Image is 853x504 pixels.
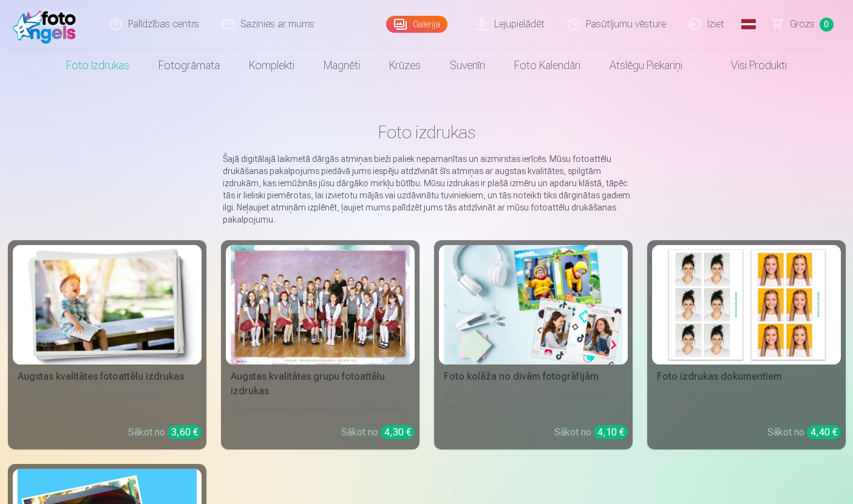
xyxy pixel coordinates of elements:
a: Galerija [386,16,447,33]
span: Grozs [790,17,815,32]
a: Fotogrāmata [144,49,234,82]
div: [DEMOGRAPHIC_DATA] neaizmirstami mirkļi vienā skaistā bildē [439,389,628,415]
a: Augstas kvalitātes grupu fotoattēlu izdrukasSpilgtas krāsas uz Fuji Film Crystal fotopapīraSākot ... [221,240,420,449]
div: 210 gsm papīrs, piesātināta krāsa un detalizācija [13,389,202,415]
div: Foto kolāža no divām fotogrāfijām [439,369,628,384]
a: Foto kalendāri [500,49,595,82]
span: 0 [820,18,834,32]
a: Magnēti [309,49,375,82]
a: Krūzes [375,49,435,82]
p: Šajā digitālajā laikmetā dārgās atmiņas bieži paliek nepamanītas un aizmirstas ierīcēs. Mūsu foto... [223,153,631,226]
div: 4,30 € [381,425,415,439]
a: Augstas kvalitātes fotoattēlu izdrukasAugstas kvalitātes fotoattēlu izdrukas210 gsm papīrs, piesā... [8,240,206,449]
img: Foto kolāža no divām fotogrāfijām [444,245,623,365]
div: 4,10 € [594,425,628,439]
h1: Foto izdrukas [18,121,836,143]
a: Foto izdrukas dokumentiemFoto izdrukas dokumentiemUniversālas foto izdrukas dokumentiem (6 fotogr... [647,240,846,449]
div: Augstas kvalitātes grupu fotoattēlu izdrukas [226,369,415,398]
a: Foto izdrukas [52,49,144,82]
div: Sākot no [128,425,202,440]
a: Suvenīri [435,49,500,82]
div: 4,40 € [807,425,841,439]
div: Augstas kvalitātes fotoattēlu izdrukas [13,369,202,384]
img: Augstas kvalitātes fotoattēlu izdrukas [18,245,197,365]
div: Sākot no [767,425,841,440]
a: Visi produkti [697,49,801,82]
div: Sākot no [341,425,415,440]
div: Universālas foto izdrukas dokumentiem (6 fotogrāfijas) [652,389,841,415]
img: Foto izdrukas dokumentiem [657,245,836,365]
div: Foto izdrukas dokumentiem [652,369,841,384]
img: /fa1 [13,5,83,44]
a: Komplekti [234,49,309,82]
a: Atslēgu piekariņi [595,49,697,82]
div: Sākot no [554,425,628,440]
div: 3,60 € [168,425,202,439]
a: Foto kolāža no divām fotogrāfijāmFoto kolāža no divām fotogrāfijām[DEMOGRAPHIC_DATA] neaizmirstam... [434,240,633,449]
div: Spilgtas krāsas uz Fuji Film Crystal fotopapīra [226,403,415,415]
